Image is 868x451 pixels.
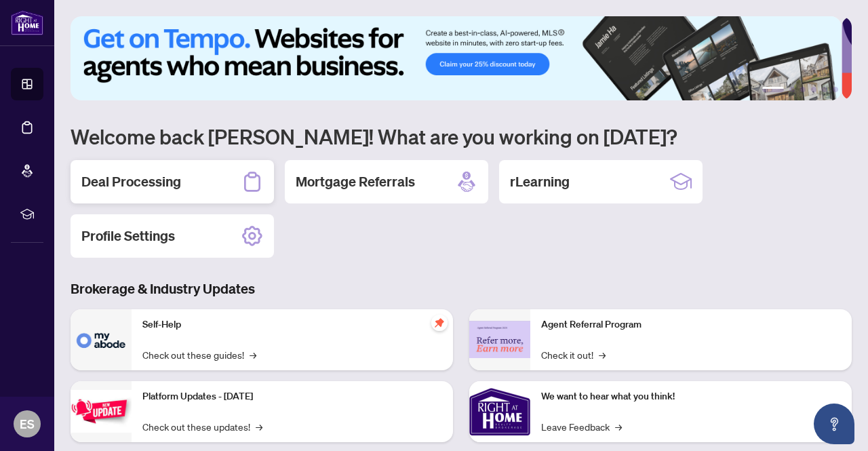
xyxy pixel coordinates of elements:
p: Platform Updates - [DATE] [142,389,442,404]
span: → [599,347,606,362]
span: → [615,419,622,434]
img: Platform Updates - July 21, 2025 [71,390,132,433]
button: 4 [811,87,816,92]
button: 1 [762,87,784,92]
h2: rLearning [510,172,570,191]
h1: Welcome back [PERSON_NAME]! What are you working on [DATE]? [71,123,852,149]
button: 6 [833,87,838,92]
span: ES [20,414,35,433]
h2: Mortgage Referrals [296,172,415,191]
a: Leave Feedback→ [541,419,622,434]
img: Slide 0 [71,16,842,100]
p: We want to hear what you think! [541,389,841,404]
p: Agent Referral Program [541,317,841,332]
h3: Brokerage & Industry Updates [71,279,852,298]
h2: Deal Processing [81,172,181,191]
button: 3 [800,87,806,92]
p: Self-Help [142,317,442,332]
img: Agent Referral Program [469,321,530,358]
h2: Profile Settings [81,227,175,246]
a: Check out these guides!→ [142,347,256,362]
img: We want to hear what you think! [469,381,530,442]
img: logo [11,10,43,35]
img: Self-Help [71,309,132,370]
button: 5 [822,87,827,92]
a: Check it out!→ [541,347,606,362]
span: pushpin [431,315,448,331]
a: Check out these updates!→ [142,419,262,434]
span: → [256,419,262,434]
button: Open asap [814,404,854,444]
span: → [250,347,256,362]
button: 2 [789,87,795,92]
